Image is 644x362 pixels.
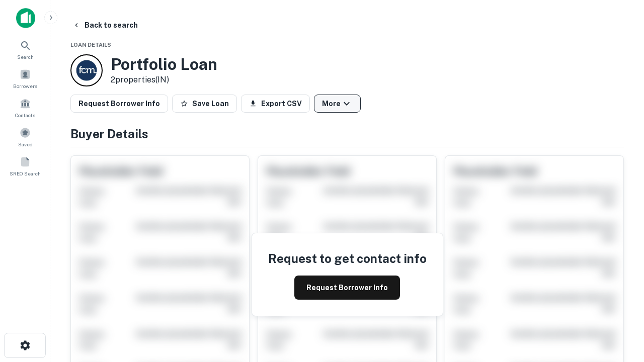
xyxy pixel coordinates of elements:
[70,95,168,113] button: Request Borrower Info
[3,152,47,179] a: SREO Search
[314,95,361,113] button: More
[3,65,47,92] a: Borrowers
[294,276,400,300] button: Request Borrower Info
[68,16,142,34] button: Back to search
[594,249,644,298] iframe: Chat Widget
[15,111,35,119] span: Contacts
[111,74,217,86] p: 2 properties (IN)
[3,123,47,150] a: Saved
[70,42,111,48] span: Loan Details
[10,169,41,177] span: SREO Search
[17,53,34,61] span: Search
[172,95,237,113] button: Save Loan
[70,125,624,143] h4: Buyer Details
[3,94,47,121] a: Contacts
[268,249,427,267] h4: Request to get contact info
[241,95,310,113] button: Export CSV
[16,8,35,28] img: capitalize-icon.png
[111,55,217,74] h3: Portfolio Loan
[3,36,47,63] a: Search
[13,82,37,90] span: Borrowers
[18,140,33,148] span: Saved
